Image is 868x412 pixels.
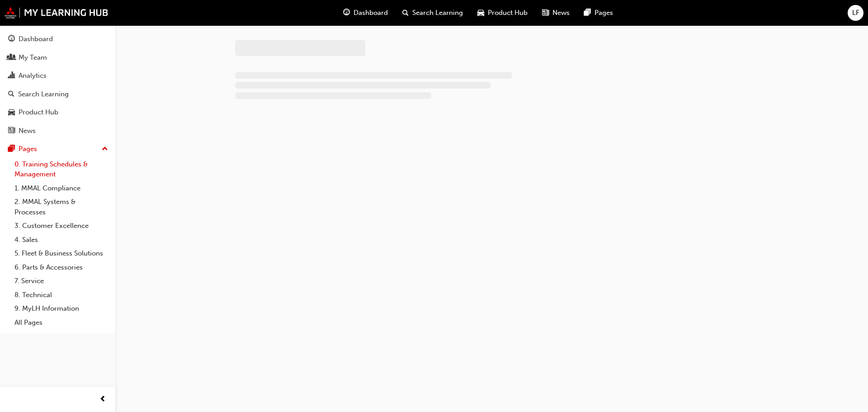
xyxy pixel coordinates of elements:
a: News [4,123,112,139]
button: Pages [4,141,112,157]
div: Dashboard [19,34,53,44]
div: My Team [19,52,47,63]
a: 7. Service [11,274,112,288]
a: Analytics [4,67,112,84]
div: Search Learning [18,89,69,99]
span: news-icon [8,127,15,135]
a: 6. Parts & Accessories [11,260,112,275]
a: 5. Fleet & Business Solutions [11,246,112,260]
div: Analytics [19,71,47,81]
a: car-iconProduct Hub [470,4,535,22]
a: Dashboard [4,31,112,47]
span: news-icon [542,7,549,19]
button: DashboardMy TeamAnalyticsSearch LearningProduct HubNews [4,29,112,141]
span: guage-icon [343,7,350,19]
span: Dashboard [354,8,388,18]
a: Search Learning [4,86,112,103]
div: Product Hub [19,107,58,118]
a: 8. Technical [11,288,112,302]
span: News [552,8,570,18]
a: 2. MMAL Systems & Processes [11,195,112,219]
span: Search Learning [412,8,463,18]
button: LF [848,5,863,21]
span: Product Hub [488,8,528,18]
span: up-icon [102,143,108,155]
span: prev-icon [99,394,106,405]
a: 1. MMAL Compliance [11,181,112,195]
a: All Pages [11,316,112,330]
a: 3. Customer Excellence [11,219,112,233]
a: My Team [4,49,112,66]
span: car-icon [8,109,15,117]
a: search-iconSearch Learning [395,4,470,22]
span: search-icon [8,90,14,99]
span: car-icon [477,7,484,19]
span: pages-icon [584,7,591,19]
a: guage-iconDashboard [336,4,395,22]
span: people-icon [8,54,15,62]
a: 4. Sales [11,233,112,247]
span: chart-icon [8,72,15,80]
a: news-iconNews [535,4,577,22]
a: 9. MyLH Information [11,302,112,316]
img: mmal [5,7,108,19]
span: pages-icon [8,145,15,153]
a: 0. Training Schedules & Management [11,157,112,181]
a: pages-iconPages [577,4,620,22]
div: News [19,126,36,136]
span: Pages [594,8,613,18]
div: Pages [19,144,37,154]
a: Product Hub [4,104,112,121]
span: LF [852,8,859,18]
span: guage-icon [8,35,15,43]
span: search-icon [402,7,409,19]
